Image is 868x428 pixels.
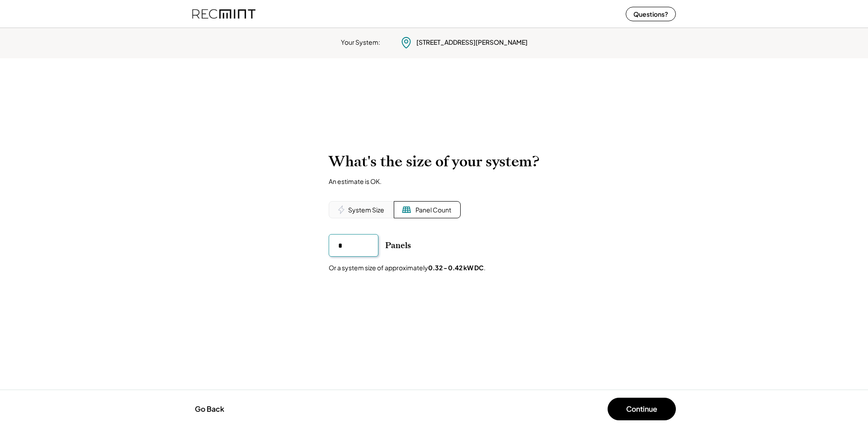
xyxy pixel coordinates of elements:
div: Panel Count [415,206,451,215]
div: An estimate is OK. [329,177,382,185]
div: [STREET_ADDRESS][PERSON_NAME] [416,38,528,47]
img: Solar%20Panel%20Icon.svg [402,205,411,214]
div: Panels [385,240,411,251]
div: System Size [348,206,384,215]
button: Continue [608,398,676,420]
button: Questions? [626,7,676,21]
h2: What's the size of your system? [329,153,539,170]
div: Or a system size of approximately . [329,263,486,273]
button: Go Back [192,399,227,419]
strong: 0.32 - 0.42 kW DC [428,263,484,272]
img: recmint-logotype%403x%20%281%29.jpeg [192,2,255,26]
div: Your System: [341,38,380,47]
